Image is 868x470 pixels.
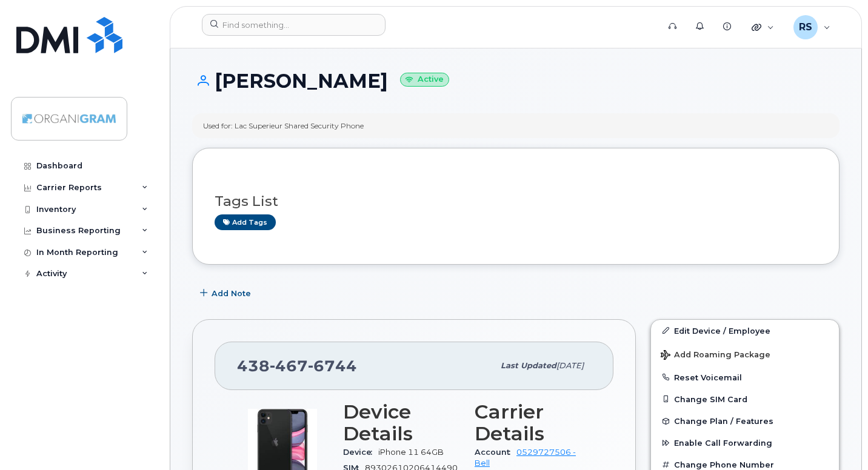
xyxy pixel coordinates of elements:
[475,448,516,457] span: Account
[556,361,584,370] span: [DATE]
[212,288,251,299] span: Add Note
[270,357,308,375] span: 467
[192,70,840,91] h1: [PERSON_NAME]
[343,401,460,445] h3: Device Details
[674,439,772,448] span: Enable Call Forwarding
[400,73,449,87] small: Active
[237,357,357,375] span: 438
[192,283,261,305] button: Add Note
[203,121,364,131] div: Used for: Lac Superieur Shared Security Phone
[215,214,276,230] a: Add tags
[308,357,357,375] span: 6744
[651,342,839,366] button: Add Roaming Package
[475,448,576,468] a: 0529727506 - Bell
[651,410,839,432] button: Change Plan / Features
[651,320,839,342] a: Edit Device / Employee
[651,432,839,454] button: Enable Call Forwarding
[215,194,817,209] h3: Tags List
[378,448,444,457] span: iPhone 11 64GB
[674,417,773,426] span: Change Plan / Features
[661,350,770,362] span: Add Roaming Package
[475,401,592,445] h3: Carrier Details
[343,448,378,457] span: Device
[501,361,556,370] span: Last updated
[651,388,839,410] button: Change SIM Card
[651,366,839,388] button: Reset Voicemail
